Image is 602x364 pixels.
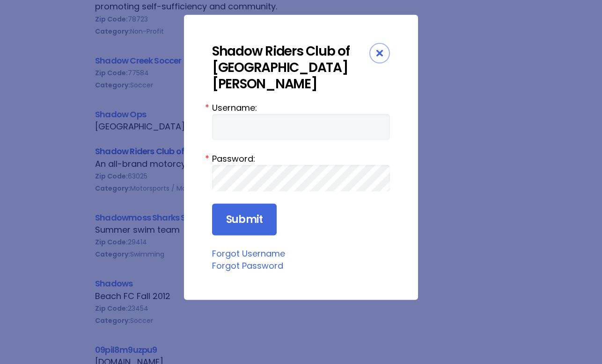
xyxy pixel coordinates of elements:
[212,43,369,92] div: Shadow Riders Club of [GEOGRAPHIC_DATA][PERSON_NAME]
[212,152,390,165] label: Password:
[369,43,390,64] div: Close
[212,101,390,114] label: Username:
[212,248,285,259] a: Forgot Username
[212,204,277,236] input: Submit
[212,260,283,271] a: Forgot Password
